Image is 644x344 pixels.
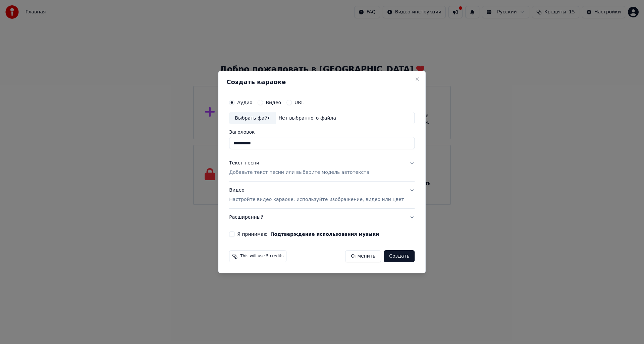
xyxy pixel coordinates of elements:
[229,187,404,203] div: Видео
[294,100,304,105] label: URL
[266,100,281,105] label: Видео
[237,232,379,236] label: Я принимаю
[229,130,415,135] label: Заголовок
[229,182,415,209] button: ВидеоНастройте видео караоке: используйте изображение, видео или цвет
[229,155,415,182] button: Текст песниДобавьте текст песни или выберите модель автотекста
[237,100,252,105] label: Аудио
[229,196,404,203] p: Настройте видео караоке: используйте изображение, видео или цвет
[270,232,379,236] button: Я принимаю
[384,250,415,262] button: Создать
[276,115,339,122] div: Нет выбранного файла
[229,160,259,167] div: Текст песни
[229,169,369,176] p: Добавьте текст песни или выберите модель автотекста
[240,254,283,259] span: This will use 5 credits
[345,250,381,262] button: Отменить
[229,112,276,124] div: Выбрать файл
[226,79,417,85] h2: Создать караоке
[229,209,415,226] button: Расширенный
